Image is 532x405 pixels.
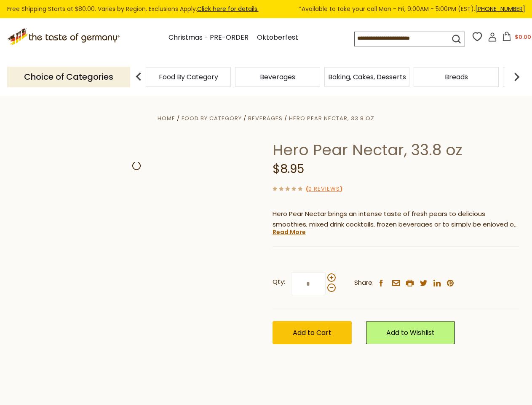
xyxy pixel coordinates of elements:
[475,5,525,13] a: [PHONE_NUMBER]
[289,114,374,122] a: Hero Pear Nectar, 33.8 oz
[328,74,406,80] a: Baking, Cakes, Desserts
[7,67,130,87] p: Choice of Categories
[308,185,340,194] a: 0 Reviews
[273,277,285,287] strong: Qty:
[130,68,147,85] img: previous arrow
[354,278,374,288] span: Share:
[159,74,218,80] a: Food By Category
[273,228,306,236] a: Read More
[248,114,283,122] a: Beverages
[366,321,455,344] a: Add to Wishlist
[515,33,531,41] span: $0.00
[7,4,525,14] div: Free Shipping Starts at $80.00. Varies by Region. Exclusions Apply.
[182,114,242,122] a: Food By Category
[273,140,519,159] h1: Hero Pear Nectar, 33.8 oz
[273,209,519,230] p: Hero Pear Nectar brings an intense taste of fresh pears to delicious smoothies, mixed drink cockt...
[260,74,295,80] a: Beverages
[508,68,525,85] img: next arrow
[158,114,175,122] a: Home
[445,74,468,80] a: Breads
[291,272,326,295] input: Qty:
[293,328,331,337] span: Add to Cart
[168,32,249,43] a: Christmas - PRE-ORDER
[306,185,342,193] span: ( )
[273,321,352,344] button: Add to Cart
[197,5,259,13] a: Click here for details.
[257,32,298,43] a: Oktoberfest
[299,4,525,14] span: *Available to take your call Mon - Fri, 9:00AM - 5:00PM (EST).
[273,161,304,177] span: $8.95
